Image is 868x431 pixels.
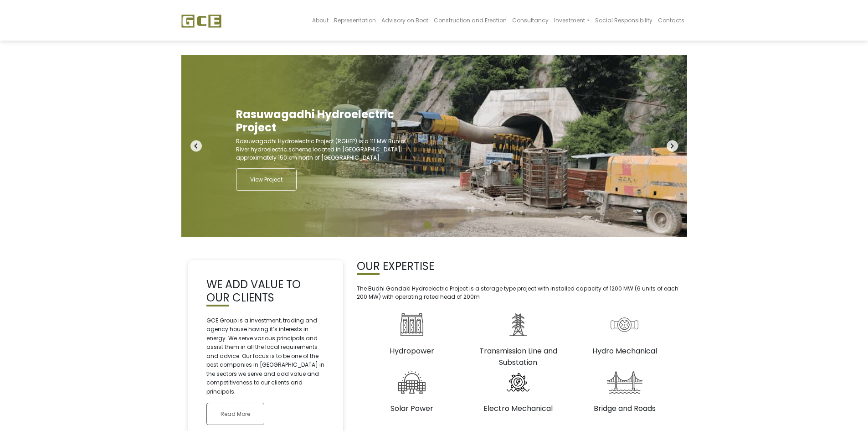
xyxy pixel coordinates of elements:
[658,16,684,24] span: Contacts
[206,316,325,396] p: GCE Group is a investment, trading and agency house having it’s interests in energy. We serve var...
[357,285,680,301] p: The Budhi Gandaki Hydroelectric Project is a storage type project with installed capacity of 1200...
[512,16,549,24] span: Consultancy
[437,221,446,230] button: 2 of 2
[181,14,221,28] img: GCE Group
[206,278,325,305] h2: WE ADD VALUE TO OUR CLIENTS
[381,16,428,24] span: Advisory on Boot
[595,16,652,24] span: Social Responsibility
[423,221,432,230] button: 1 of 2
[592,3,655,38] a: Social Responsibility
[578,403,671,414] h3: Bridge and Roads
[379,3,431,38] a: Advisory on Boot
[431,3,509,38] a: Construction and Erection
[472,345,565,368] h3: Transmission Line and Substation
[472,403,565,414] h3: Electro Mechanical
[655,3,687,38] a: Contacts
[366,403,458,414] h3: Solar Power
[331,3,379,38] a: Representation
[236,168,297,191] a: View Project
[551,3,592,38] a: Investment
[334,16,376,24] span: Representation
[206,403,264,425] a: Read More
[190,140,202,152] i: navigate_before
[434,16,507,24] span: Construction and Erection
[667,140,678,152] i: navigate_next
[554,16,585,24] span: Investment
[509,3,551,38] a: Consultancy
[312,16,329,24] span: About
[236,137,409,162] p: Rasuwagadhi Hydroelectric Project (RGHEP) is a 111 MW Run of River hydroelectric scheme located i...
[578,345,671,357] h3: Hydro Mechanical
[357,260,680,273] h2: OUR EXPERTISE
[236,108,409,135] h2: Rasuwagadhi Hydroelectric Project
[366,345,458,357] h3: Hydropower
[309,3,331,38] a: About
